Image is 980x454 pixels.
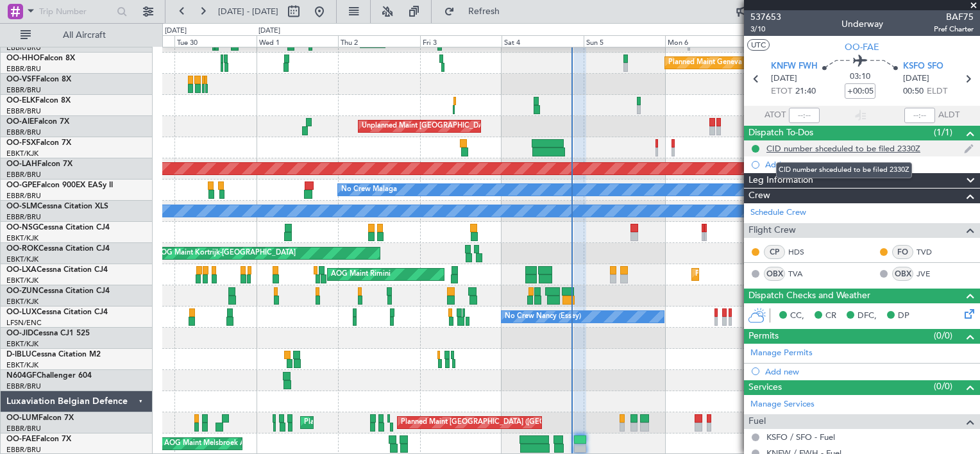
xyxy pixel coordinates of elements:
div: [DATE] [165,26,187,37]
div: Unplanned Maint [GEOGRAPHIC_DATA] ([GEOGRAPHIC_DATA]) [362,117,573,136]
a: EBBR/BRU [6,382,41,391]
a: OO-VSFFalcon 8X [6,76,71,83]
a: EBKT/KJK [6,339,38,349]
div: Add new [765,159,974,170]
span: (1/1) [934,126,952,139]
div: Sat 4 [502,35,583,47]
span: KSFO SFO [903,60,943,73]
div: No Crew Nancy (Essey) [505,307,581,326]
span: 00:50 [903,85,924,98]
button: All Aircraft [14,25,139,46]
span: Dispatch To-Dos [748,126,813,140]
div: CP [764,245,785,259]
span: OO-ZUN [6,287,38,295]
a: OO-LUMFalcon 7X [6,414,74,422]
a: EBKT/KJK [6,360,38,370]
span: OO-LAH [6,160,37,168]
span: (0/0) [934,329,952,342]
button: Refresh [438,1,515,22]
a: EBBR/BRU [6,212,41,222]
a: EBKT/KJK [6,276,38,285]
span: OO-ROK [6,245,38,253]
div: CID number shceduled to be filed 2330Z [776,162,912,178]
span: 03:10 [850,71,870,83]
div: Fri 3 [420,35,502,47]
input: --:-- [789,108,820,123]
span: D-IBLU [6,351,31,358]
a: Schedule Crew [750,206,806,219]
div: Planned Maint Geneva (Cointrin) [668,53,774,72]
span: DFC, [857,310,877,323]
span: ETOT [771,85,792,98]
span: OO-FAE [845,40,879,54]
span: KNFW FWH [771,60,818,73]
a: EBBR/BRU [6,106,41,116]
a: EBKT/KJK [6,233,38,243]
a: OO-NSGCessna Citation CJ4 [6,224,110,231]
input: Trip Number [39,2,113,21]
div: Wed 1 [257,35,338,47]
span: 3/10 [750,24,781,35]
div: AOG Maint Rimini [331,265,391,284]
a: OO-FSXFalcon 7X [6,139,71,147]
a: N604GFChallenger 604 [6,372,92,380]
a: EBBR/BRU [6,128,41,137]
a: TVD [917,246,945,258]
span: OO-SLM [6,203,37,210]
span: BAF75 [934,10,974,24]
a: D-IBLUCessna Citation M2 [6,351,101,358]
span: ATOT [765,109,786,122]
div: Underway [841,17,883,31]
a: OO-ROKCessna Citation CJ4 [6,245,110,253]
a: EBBR/BRU [6,191,41,201]
span: [DATE] [771,72,797,85]
span: OO-NSG [6,224,38,231]
div: Add new [765,366,974,377]
div: OBX [764,267,785,281]
a: LFSN/ENC [6,318,42,328]
a: EBKT/KJK [6,297,38,307]
a: OO-HHOFalcon 8X [6,55,75,62]
span: OO-VSF [6,76,36,83]
a: EBBR/BRU [6,43,41,53]
span: OO-HHO [6,55,40,62]
span: Crew [748,189,770,203]
span: DP [898,310,909,323]
a: Manage Services [750,398,815,411]
div: AOG Maint Kortrijk-[GEOGRAPHIC_DATA] [156,244,296,263]
span: OO-LUX [6,308,37,316]
a: OO-AIEFalcon 7X [6,118,69,126]
div: Planned Maint [GEOGRAPHIC_DATA] ([GEOGRAPHIC_DATA] National) [401,413,633,432]
span: OO-LXA [6,266,37,274]
span: [DATE] - [DATE] [218,6,278,17]
a: Manage Permits [750,347,813,360]
a: OO-LAHFalcon 7X [6,160,72,168]
span: Refresh [457,7,511,16]
a: HDS [788,246,817,258]
div: OBX [892,267,913,281]
span: All Aircraft [33,31,135,40]
a: OO-LXACessna Citation CJ4 [6,266,108,274]
div: Mon 6 [665,35,747,47]
span: Permits [748,329,779,344]
span: Fuel [748,414,766,429]
a: OO-GPEFalcon 900EX EASy II [6,181,113,189]
div: Planned Maint Kortrijk-[GEOGRAPHIC_DATA] [695,265,845,284]
span: Services [748,380,782,395]
span: OO-FSX [6,139,36,147]
a: EBKT/KJK [6,149,38,158]
div: Planned Maint [GEOGRAPHIC_DATA] ([GEOGRAPHIC_DATA] National) [304,413,536,432]
div: [DATE] [258,26,280,37]
span: N604GF [6,372,37,380]
a: EBBR/BRU [6,85,41,95]
span: OO-AIE [6,118,34,126]
div: No Crew Malaga [341,180,397,199]
button: UTC [747,39,770,51]
div: Thu 2 [338,35,419,47]
span: (0/0) [934,380,952,393]
span: CR [825,310,836,323]
a: OO-ZUNCessna Citation CJ4 [6,287,110,295]
span: OO-LUM [6,414,38,422]
span: ELDT [927,85,947,98]
div: AOG Maint Melsbroek Air Base [164,434,267,453]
